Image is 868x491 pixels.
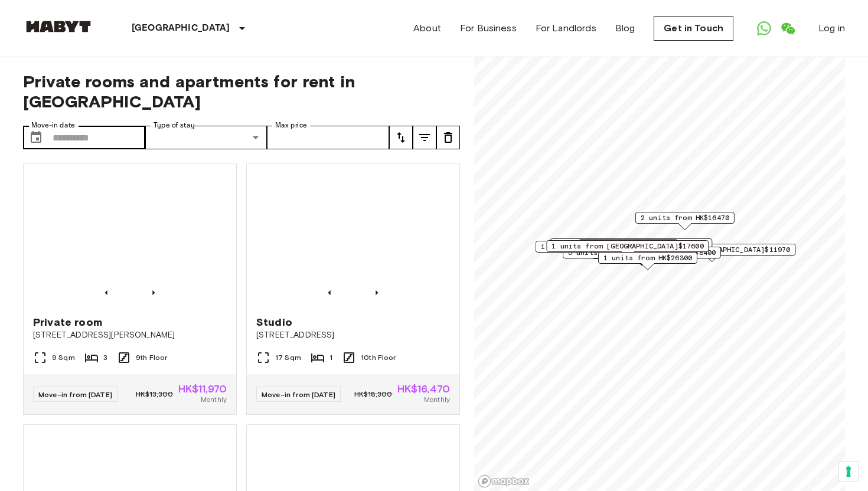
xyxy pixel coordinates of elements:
span: HK$11,970 [178,384,227,394]
span: HK$16,470 [397,384,450,394]
span: 17 Sqm [275,352,301,363]
span: 2 units from HK$16470 [641,212,729,223]
button: tune [389,126,413,149]
button: Previous image [324,287,335,299]
a: Open WhatsApp [752,17,776,40]
span: HK$13,300 [136,389,173,400]
div: Map marker [598,252,697,270]
span: HK$18,300 [354,389,392,400]
span: Move-in from [DATE] [262,390,335,399]
span: Monthly [201,394,227,405]
label: Type of stay [154,120,195,130]
span: Private rooms and apartments for rent in [GEOGRAPHIC_DATA] [23,71,460,112]
a: For Business [460,21,517,35]
span: 12 units from [GEOGRAPHIC_DATA]$11970 [634,244,791,255]
span: Monthly [424,394,450,405]
label: Max price [275,120,307,130]
button: Choose date [24,126,48,149]
img: Marketing picture of unit HK-01-001-016-01 [247,164,459,306]
a: Blog [615,21,635,35]
span: 9th Floor [136,352,167,363]
button: Previous image [148,287,159,299]
span: 1 units from HK$26300 [603,253,692,263]
span: 1 units from HK$10170 [584,240,673,250]
button: tune [413,126,436,149]
span: [STREET_ADDRESS][PERSON_NAME] [33,329,227,341]
button: Previous image [371,287,383,299]
img: Habyt [23,21,94,32]
a: About [413,21,441,35]
label: Move-in date [31,120,75,130]
a: For Landlords [536,21,596,35]
div: Map marker [550,238,712,257]
img: Marketing picture of unit HK-01-046-009-03 [24,164,236,306]
span: Private room [33,315,102,329]
div: Map marker [635,212,735,230]
div: Map marker [536,241,694,259]
p: [GEOGRAPHIC_DATA] [132,21,230,35]
div: Map marker [546,240,709,258]
span: 10th Floor [361,352,396,363]
span: Studio [256,315,292,329]
span: 1 units from [GEOGRAPHIC_DATA]$17600 [552,241,703,251]
span: 9 Sqm [52,352,75,363]
a: Open WeChat [776,17,800,40]
div: Map marker [563,247,721,265]
span: 1 units from [GEOGRAPHIC_DATA]$8520 [541,241,688,252]
span: 1 [329,352,332,363]
a: Mapbox logo [478,474,530,488]
a: Get in Touch [654,16,733,41]
span: 3 [103,352,107,363]
div: Map marker [579,239,678,257]
a: Marketing picture of unit HK-01-046-009-03Previous imagePrevious imagePrivate room[STREET_ADDRESS... [23,163,237,415]
button: Previous image [100,287,112,299]
span: 2 units from [GEOGRAPHIC_DATA]$16000 [555,239,707,250]
span: [STREET_ADDRESS] [256,329,450,341]
span: Move-in from [DATE] [38,390,112,399]
button: tune [436,126,460,149]
span: 5 units from [GEOGRAPHIC_DATA]$8400 [568,247,716,258]
button: Your consent preferences for tracking technologies [838,461,859,482]
a: Log in [818,21,845,35]
a: Marketing picture of unit HK-01-001-016-01Previous imagePrevious imageStudio[STREET_ADDRESS]17 Sq... [246,163,460,415]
